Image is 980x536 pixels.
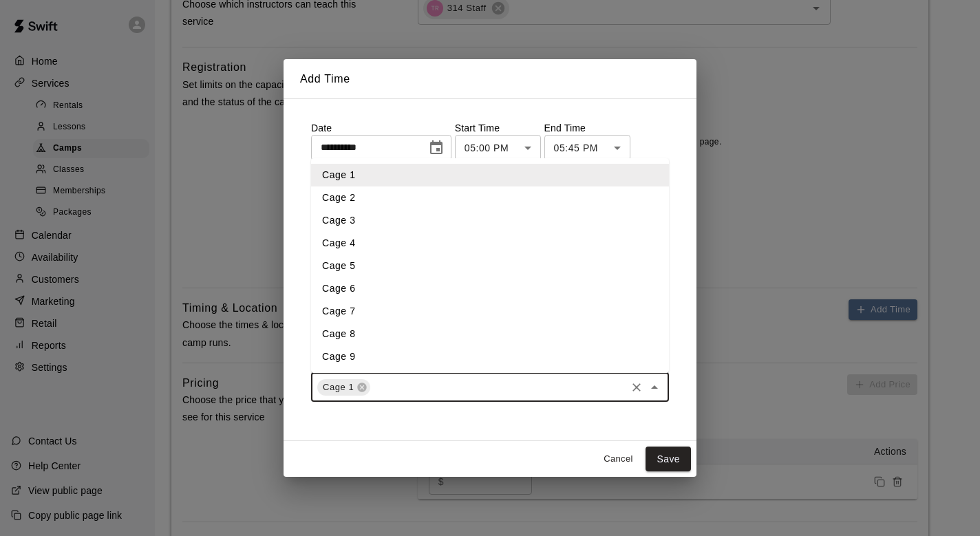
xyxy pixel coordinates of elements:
p: Date [311,121,451,135]
li: Cage 6 [311,277,669,300]
p: End Time [544,121,630,135]
li: Cage 7 [311,300,669,323]
li: Cage 3 [311,209,669,232]
li: Cage 4 [311,232,669,255]
button: Clear [627,378,646,397]
h2: Add Time [284,59,696,99]
button: Cancel [596,449,640,470]
button: Choose date, selected date is Sep 15, 2025 [423,134,450,162]
li: Cage 1 [311,164,669,186]
li: Cage 10 [311,368,669,391]
button: Save [646,447,691,472]
span: Cage 1 [317,380,359,394]
li: Cage 8 [311,323,669,345]
div: 05:45 PM [544,135,630,160]
li: Cage 5 [311,255,669,277]
div: Cage 1 [317,379,370,396]
div: 05:00 PM [455,135,541,160]
li: Cage 9 [311,345,669,368]
p: Start Time [455,121,541,135]
button: Close [645,378,664,397]
li: Cage 2 [311,186,669,209]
